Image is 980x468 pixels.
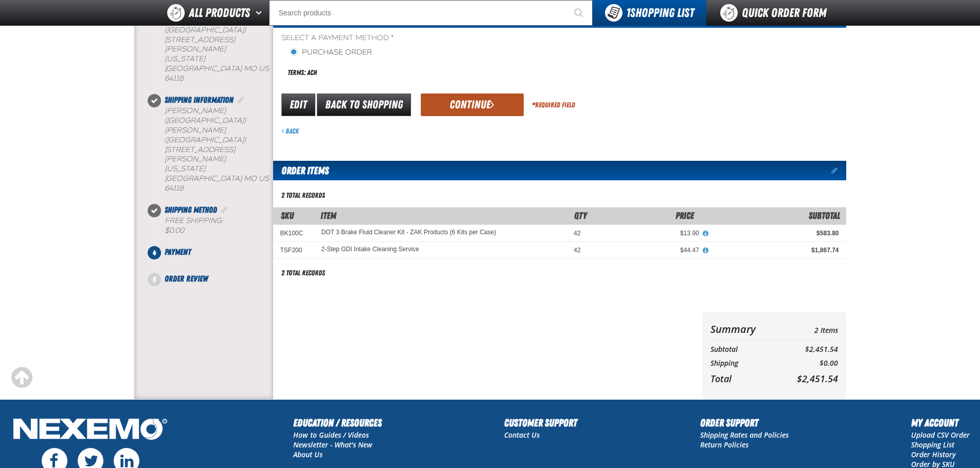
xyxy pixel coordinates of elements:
[293,450,323,459] a: About Us
[911,450,956,459] a: Order History
[154,246,273,273] li: Payment. Step 4 of 5. Not Completed
[10,366,33,389] div: Scroll to the top
[281,268,325,278] div: 2 total records
[281,210,294,221] a: SKU
[281,62,560,84] div: Terms: ACH
[290,48,298,56] input: Purchase Order
[710,343,777,357] th: Subtotal
[777,357,838,370] td: $0.00
[320,210,336,221] span: Item
[165,106,246,125] b: [PERSON_NAME] ([GEOGRAPHIC_DATA])
[831,167,846,174] a: Edit items
[165,205,217,215] span: Shipping Method
[797,372,838,385] span: $2,451.54
[700,430,789,440] a: Shipping Rates and Policies
[165,126,246,144] span: [PERSON_NAME] ([GEOGRAPHIC_DATA])
[911,415,970,430] h2: My Account
[574,247,580,254] span: 42
[595,246,699,254] div: $44.47
[148,273,161,286] span: 5
[700,440,749,450] a: Return Policies
[165,95,234,105] span: Shipping Information
[244,64,257,73] span: MO
[317,93,411,116] a: Back to Shopping
[777,320,838,338] td: 2 Items
[710,370,777,387] th: Total
[504,430,540,440] a: Contact Us
[290,48,372,58] label: Purchase Order
[777,343,838,357] td: $2,451.54
[710,357,777,370] th: Shipping
[700,415,789,430] h2: Order Support
[699,246,712,255] button: View All Prices for 2-Step GDI Intake Cleaning Service
[421,93,524,116] button: Continue
[675,210,694,221] span: Price
[281,191,325,200] div: 2 total records
[165,74,184,83] bdo: 64118
[259,64,269,73] span: US
[281,127,299,135] a: Back
[165,54,242,73] span: [US_STATE][GEOGRAPHIC_DATA]
[244,174,257,183] span: MO
[219,205,229,215] a: Edit Shipping Method
[626,6,694,20] span: Shopping List
[281,33,560,43] span: Select a Payment Method
[574,230,580,237] span: 42
[154,273,273,285] li: Order Review. Step 5 of 5. Not Completed
[322,246,419,253] a: 2-Step GDI Intake Cleaning Service
[165,16,246,34] span: [PERSON_NAME] ([GEOGRAPHIC_DATA])
[165,145,235,164] span: [STREET_ADDRESS][PERSON_NAME]
[322,229,496,236] a: DOT 3 Brake Fluid Cleaner Kit - ZAK Products (6 Kits per Case)
[714,229,839,237] div: $583.80
[189,4,250,22] span: All Products
[595,229,699,237] div: $13.90
[10,415,170,445] img: Nexemo Logo
[165,247,191,257] span: Payment
[154,94,273,204] li: Shipping Information. Step 2 of 5. Completed
[165,164,242,183] span: [US_STATE][GEOGRAPHIC_DATA]
[259,174,269,183] span: US
[273,224,314,241] td: BK100C
[293,440,372,450] a: Newsletter - What's New
[809,210,840,221] span: Subtotal
[273,241,314,258] td: TSF200
[165,184,184,193] bdo: 64118
[293,415,382,430] h2: Education / Resources
[710,320,777,338] th: Summary
[504,415,577,430] h2: Customer Support
[273,161,329,180] h2: Order Items
[911,430,970,440] a: Upload CSV Order
[532,100,575,110] div: Required Field
[911,440,954,450] a: Shopping List
[165,35,235,54] span: [STREET_ADDRESS][PERSON_NAME]
[699,229,712,238] button: View All Prices for DOT 3 Brake Fluid Cleaner Kit - ZAK Products (6 Kits per Case)
[165,274,208,284] span: Order Review
[714,246,839,254] div: $1,867.74
[293,430,369,440] a: How to Guides / Videos
[165,226,184,235] strong: $0.00
[148,246,161,259] span: 4
[165,216,273,236] div: Free Shipping:
[574,210,587,221] span: Qty
[236,95,246,105] a: Edit Shipping Information
[154,204,273,246] li: Shipping Method. Step 3 of 5. Completed
[281,93,315,116] a: Edit
[626,6,630,20] strong: 1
